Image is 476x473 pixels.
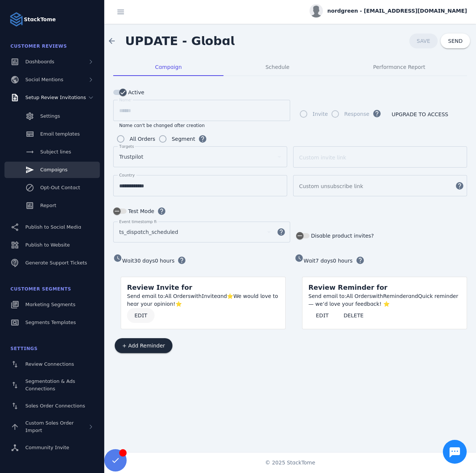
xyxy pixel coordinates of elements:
span: UPDATE - Global [125,34,235,48]
label: Invite [311,109,328,118]
span: Segmentation & Ads Connections [25,378,75,391]
mat-icon: watch_later [113,254,122,263]
span: © 2025 StackTome [265,459,315,467]
a: Review Connections [4,356,100,372]
span: Custom Sales Order Import [25,420,74,433]
button: EDIT [308,308,336,323]
button: DELETE [336,308,371,323]
span: Generate Support Tickets [25,260,87,266]
a: Opt-Out Contact [4,180,100,196]
span: Performance Report [373,64,425,70]
div: Invite ⭐We would love to hear your opinion!⭐ [127,292,279,308]
mat-icon: help [272,228,290,236]
span: Campaign [155,64,182,70]
span: and [217,293,227,299]
span: Campaigns [40,167,67,172]
a: Generate Support Tickets [4,255,100,271]
span: SEND [448,38,463,44]
span: 7 days [315,258,333,264]
span: Publish to Website [25,242,70,248]
span: Trustpilot [119,152,143,161]
a: Email templates [4,126,100,142]
span: Review Invite for [127,283,192,291]
a: Community Invite [4,439,100,456]
a: Subject lines [4,144,100,160]
span: 0 hours [333,258,353,264]
span: All Orders [346,293,372,299]
span: Report [40,203,56,208]
span: Send email to: [308,293,346,299]
a: Sales Order Connections [4,398,100,414]
a: Segmentation & Ads Connections [4,374,100,396]
mat-label: Targets [119,144,134,149]
mat-hint: Name can't be changed after creation [119,121,205,128]
img: Logo image [9,12,24,27]
span: Opt-Out Contact [40,185,80,190]
span: Subject lines [40,149,71,155]
span: EDIT [316,313,329,318]
button: EDIT [127,308,155,323]
span: Review Reminder for [308,283,387,291]
label: Disable product invites? [310,231,374,240]
span: Sales Order Connections [25,403,85,409]
span: nordgreen - [EMAIL_ADDRESS][DOMAIN_NAME] [327,7,467,15]
strong: StackTome [24,16,56,23]
span: 0 hours [155,258,175,264]
mat-label: Custom invite link [299,155,346,161]
a: Campaigns [4,162,100,178]
span: and [408,293,418,299]
label: Active [127,88,144,97]
a: Marketing Segments [4,296,100,313]
a: Publish to Social Media [4,219,100,235]
span: Dashboards [25,59,54,64]
mat-label: Name [119,98,131,102]
label: Response [343,109,369,118]
button: nordgreen - [EMAIL_ADDRESS][DOMAIN_NAME] [310,4,467,18]
span: Wait [304,258,315,264]
span: Marketing Segments [25,302,75,307]
span: Schedule [266,64,289,70]
div: Reminder Quick reminder — we’d love your feedback! ⭐ [308,292,461,308]
a: Report [4,197,100,214]
span: All Orders [165,293,191,299]
span: Segments Templates [25,320,76,325]
span: Wait [122,258,134,264]
span: Community Invite [25,445,69,450]
span: DELETE [343,313,364,318]
input: Country [119,181,281,190]
span: UPGRADE TO ACCESS [392,112,448,117]
span: Social Mentions [25,77,63,82]
label: Test Mode [127,207,154,216]
a: Publish to Website [4,237,100,253]
mat-label: Custom unsubscribe link [299,183,363,189]
span: Setup Review Invitations [25,95,86,100]
button: SEND [441,34,470,48]
span: with [191,293,202,299]
span: + Add Reminder [122,343,165,348]
span: Review Connections [25,361,74,367]
span: EDIT [134,313,147,318]
label: Segment [170,134,195,143]
mat-label: Event timestamp field [119,219,162,224]
span: Settings [10,346,38,351]
span: Customer Reviews [10,44,67,49]
a: Segments Templates [4,314,100,331]
span: Publish to Social Media [25,224,81,230]
mat-icon: watch_later [295,254,304,263]
button: UPGRADE TO ACCESS [384,107,456,122]
span: Customer Segments [10,286,71,292]
div: All Orders [130,134,155,143]
mat-label: Country [119,173,135,177]
span: Email templates [40,131,80,137]
span: Settings [40,113,60,119]
span: ts_dispatch_scheduled [119,228,178,236]
img: profile.jpg [310,4,323,18]
span: Send email to: [127,293,165,299]
span: with [372,293,383,299]
a: Settings [4,108,100,124]
span: 30 days [134,258,155,264]
button: + Add Reminder [115,338,172,353]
